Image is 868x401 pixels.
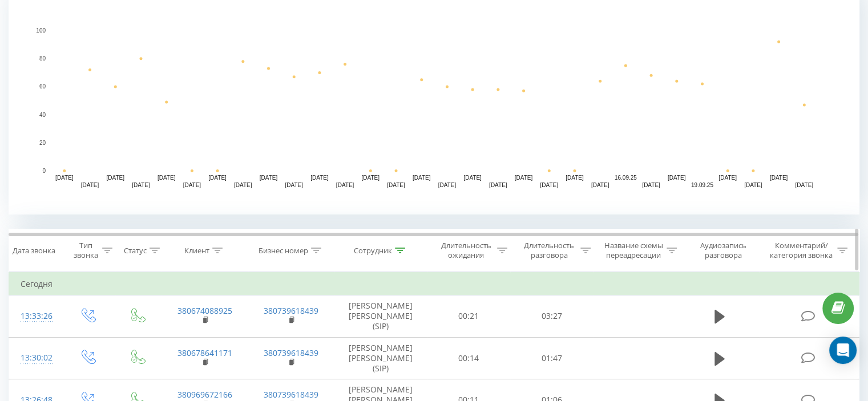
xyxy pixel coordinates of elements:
[591,182,609,188] text: [DATE]
[510,337,593,379] td: 01:47
[768,241,834,260] div: Комментарий/категория звонка
[39,84,46,90] text: 60
[427,295,510,338] td: 00:21
[718,175,737,181] text: [DATE]
[183,182,201,188] text: [DATE]
[310,175,329,181] text: [DATE]
[184,246,209,256] div: Клиент
[515,175,533,181] text: [DATE]
[510,295,593,338] td: 03:27
[42,168,46,174] text: 0
[9,273,859,295] td: Сегодня
[158,175,176,181] text: [DATE]
[39,112,46,118] text: 40
[362,175,380,181] text: [DATE]
[13,246,55,256] div: Дата звонка
[387,182,405,188] text: [DATE]
[604,241,664,260] div: Название схемы переадресации
[566,175,584,181] text: [DATE]
[107,175,125,181] text: [DATE]
[72,241,99,260] div: Тип звонка
[520,241,578,260] div: Длительность разговора
[177,347,232,358] a: 380678641171
[132,182,150,188] text: [DATE]
[39,140,46,146] text: 20
[463,175,482,181] text: [DATE]
[36,27,46,34] text: 100
[55,175,74,181] text: [DATE]
[540,182,558,188] text: [DATE]
[285,182,303,188] text: [DATE]
[770,175,788,181] text: [DATE]
[690,241,757,260] div: Аудиозапись разговора
[336,182,354,188] text: [DATE]
[795,182,813,188] text: [DATE]
[264,305,318,316] a: 380739618439
[615,175,637,181] text: 16.09.25
[413,175,431,181] text: [DATE]
[177,389,232,400] a: 380969672166
[124,246,147,256] div: Статус
[668,175,686,181] text: [DATE]
[264,389,318,400] a: 380739618439
[21,305,51,327] div: 13:33:26
[177,305,232,316] a: 380674088925
[438,182,457,188] text: [DATE]
[259,246,308,256] div: Бизнес номер
[21,347,51,369] div: 13:30:02
[489,182,507,188] text: [DATE]
[427,337,510,379] td: 00:14
[691,182,713,188] text: 19.09.25
[264,347,318,358] a: 380739618439
[234,182,252,188] text: [DATE]
[334,295,427,338] td: [PERSON_NAME] [PERSON_NAME] (SIP)
[81,182,99,188] text: [DATE]
[829,337,857,364] div: Open Intercom Messenger
[334,337,427,379] td: [PERSON_NAME] [PERSON_NAME] (SIP)
[744,182,762,188] text: [DATE]
[260,175,278,181] text: [DATE]
[208,175,227,181] text: [DATE]
[642,182,660,188] text: [DATE]
[39,55,46,62] text: 80
[438,241,495,260] div: Длительность ожидания
[354,246,392,256] div: Сотрудник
